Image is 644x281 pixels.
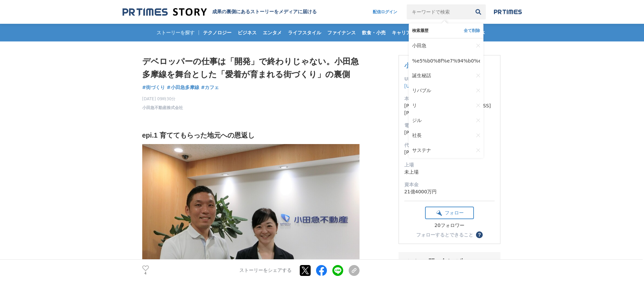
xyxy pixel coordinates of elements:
[142,84,165,91] a: #街づくり
[412,38,474,53] a: 小田急
[404,142,495,149] dt: 代表者名
[407,4,471,19] input: キーワードで検索
[412,83,474,98] a: リバブル
[404,188,495,195] dd: 21億4000万円
[404,83,457,89] a: [URL][DOMAIN_NAME]
[167,84,199,90] span: #小田急多摩線
[477,232,482,237] span: ？
[142,130,360,141] h2: epi.1 育ててもらった地元への恩返し
[359,30,388,36] span: 飲食・小売
[123,7,317,17] a: 成果の裏側にあるストーリーをメディアに届ける 成果の裏側にあるストーリーをメディアに届ける
[285,24,324,41] a: ライフスタイル
[142,105,183,111] a: 小田急不動産株式会社
[404,95,495,102] dt: 本社所在地
[404,129,495,136] dd: [PHONE_NUMBER]
[412,58,480,64] span: %e5%b0%8f%e7%94%b0%e6%80%a5
[142,272,149,275] p: 4
[212,9,317,15] h2: 成果の裏側にあるストーリーをメディアに届ける
[123,7,207,17] img: 成果の裏側にあるストーリーをメディアに届ける
[412,113,474,128] a: ジル
[389,24,428,41] a: キャリア・教育
[142,55,360,81] h1: デベロッパーの仕事は「開発」で終わりじゃない。小田急多摩線を舞台とした「愛着が育まれる街づくり」の裏側
[404,169,495,176] dd: 未上場
[404,149,495,156] dd: [PERSON_NAME]
[260,30,284,36] span: エンタメ
[142,96,183,102] span: [DATE] 09時30分
[404,122,495,129] dt: 電話番号
[412,88,431,94] span: リバブル
[412,28,428,34] span: 検索履歴
[494,9,522,15] img: prtimes
[464,28,480,34] button: 全て削除
[412,73,431,79] span: 誕生秘話
[201,84,219,91] a: #カフェ
[200,30,234,36] span: テクノロジー
[412,53,480,68] a: %e5%b0%8f%e7%94%b0%e6%80%a5
[404,75,495,83] dt: URL
[425,207,474,219] button: フォロー
[201,84,219,90] span: #カフェ
[235,30,259,36] span: ビジネス
[366,4,404,19] a: 配信ログイン
[404,161,495,169] dt: 上場
[167,84,199,91] a: #小田急多摩線
[142,84,165,90] span: #街づくり
[412,118,422,124] span: ジル
[404,181,495,188] dt: 資本金
[404,258,495,266] div: メディア問い合わせ先
[416,232,473,237] div: フォローするとできること
[325,30,358,36] span: ファイナンス
[260,24,284,41] a: エンタメ
[389,30,428,36] span: キャリア・教育
[471,4,486,19] button: 検索
[412,103,417,109] span: リ
[200,24,234,41] a: テクノロジー
[425,223,474,229] div: 20フォロワー
[412,98,474,113] a: リ
[412,43,426,49] span: 小田急
[235,24,259,41] a: ビジネス
[285,30,324,36] span: ライフスタイル
[359,24,388,41] a: 飲食・小売
[412,147,431,154] span: サステナ
[404,102,495,117] dd: [PERSON_NAME][STREET_ADDRESS][PERSON_NAME]
[412,128,474,143] a: 社長
[412,143,474,158] a: サステナ
[476,231,483,238] button: ？
[404,62,465,69] a: 小田急不動産株式会社
[412,68,474,83] a: 誕生秘話
[239,267,292,274] p: ストーリーをシェアする
[412,133,422,139] span: 社長
[325,24,358,41] a: ファイナンス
